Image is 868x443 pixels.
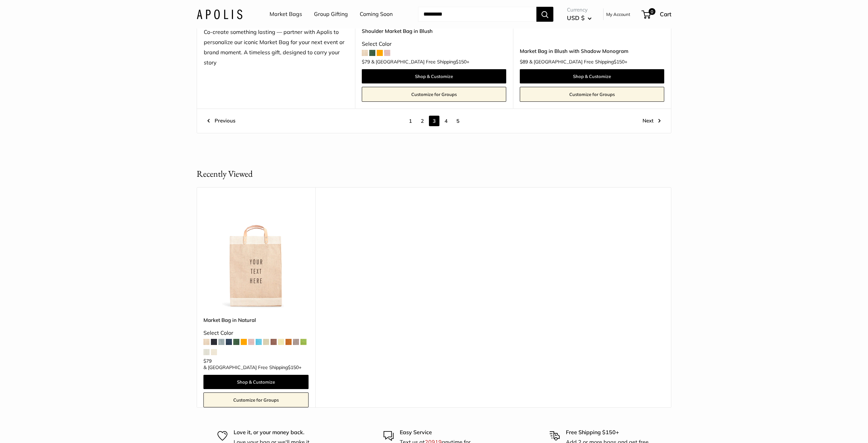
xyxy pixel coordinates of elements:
span: 0 [649,8,655,15]
div: Co-create something lasting — partner with Apolis to personalize our iconic Market Bag for your n... [204,27,348,68]
img: Market Bag in Natural [203,204,309,309]
a: Group Gifting [314,9,348,19]
img: Apolis [197,9,242,19]
div: Select Color [203,328,309,338]
a: My Account [606,10,630,18]
a: Customize for Groups [520,87,664,102]
span: & [GEOGRAPHIC_DATA] Free Shipping + [203,365,301,370]
span: 3 [429,116,439,126]
a: 4 [441,116,451,126]
a: Shoulder Market Bag in Blush [362,27,506,35]
p: Love it, or your money back. [234,428,318,437]
span: $150 [456,59,467,65]
span: Currency [567,5,592,15]
a: Market Bag in Blush with Shadow Monogram [520,47,664,55]
a: Market Bag in NaturalMarket Bag in Natural [203,204,309,309]
a: 1 [405,116,416,126]
p: Free Shipping $150+ [566,428,651,437]
a: Coming Soon [360,9,393,19]
a: 5 [453,116,463,126]
a: Customize for Groups [362,87,506,102]
input: Search... [418,7,536,22]
span: Cart [660,11,671,18]
button: USD $ [567,13,592,23]
h2: Recently Viewed [197,167,253,180]
p: Easy Service [400,428,485,437]
button: Search [536,7,553,22]
a: Shop & Customize [362,69,506,83]
span: $89 [520,59,528,65]
span: & [GEOGRAPHIC_DATA] Free Shipping + [371,59,469,64]
span: USD $ [567,14,585,21]
span: $79 [203,358,212,364]
a: Previous [207,116,235,126]
a: Shop & Customize [203,375,309,389]
a: 2 [417,116,428,126]
span: & [GEOGRAPHIC_DATA] Free Shipping + [529,59,627,64]
span: $150 [614,59,625,65]
span: $79 [362,59,370,65]
div: Select Color [362,39,506,49]
a: Shop & Customize [520,69,664,83]
a: Market Bag in Natural [203,316,309,324]
span: $150 [288,364,299,370]
a: Market Bags [270,9,302,19]
a: Next [643,116,661,126]
a: 0 Cart [642,9,671,20]
a: Customize for Groups [203,392,309,407]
